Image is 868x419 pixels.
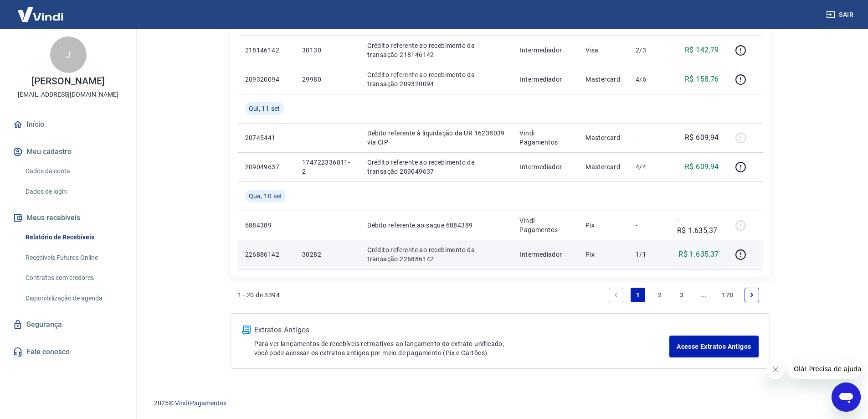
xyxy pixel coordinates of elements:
img: Vindi [11,0,70,28]
img: ícone [242,326,251,334]
p: 209320094 [245,75,288,84]
p: R$ 142,79 [685,45,719,56]
iframe: Botão para abrir a janela de mensagens [832,383,861,412]
p: Crédito referente ao recebimento da transação 209320094 [367,70,505,88]
p: 226886142 [245,250,288,259]
div: J [50,36,87,73]
a: Page 1 is your current page [631,288,645,302]
p: Débito referente ao saque 6884389 [367,221,505,230]
button: Sair [824,6,857,23]
p: Intermediador [519,250,571,259]
a: Jump forward [696,288,711,302]
a: Recebíveis Futuros Online [22,248,125,267]
p: 1/1 [636,250,663,259]
p: Vindi Pagamentos [519,216,571,234]
p: Vindi Pagamentos [519,129,571,147]
p: Mastercard [586,75,621,84]
p: Mastercard [586,162,621,171]
a: Next page [745,288,759,302]
p: Intermediador [519,75,571,84]
p: 2/3 [636,46,663,55]
p: Para ver lançamentos de recebíveis retroativos ao lançamento do extrato unificado, você pode aces... [254,339,670,357]
p: Crédito referente ao recebimento da transação 226886142 [367,245,505,264]
p: Intermediador [519,46,571,55]
a: Segurança [11,315,125,335]
p: 209049637 [245,162,288,171]
p: 6884389 [245,221,288,230]
p: Extratos Antigos [254,325,670,336]
p: 30130 [302,46,353,55]
a: Disponibilização de agenda [22,289,125,308]
p: [EMAIL_ADDRESS][DOMAIN_NAME] [18,90,118,99]
p: Pix [586,250,621,259]
p: 30282 [302,250,353,259]
p: - [636,133,663,142]
ul: Pagination [605,284,762,306]
a: Dados de login [22,182,125,201]
p: 1 - 20 de 3394 [238,290,280,300]
p: R$ 1.635,37 [678,249,719,260]
button: Meu cadastro [11,142,125,162]
button: Meus recebíveis [11,208,125,228]
p: [PERSON_NAME] [31,77,104,86]
p: 2025 © [154,398,846,408]
a: Fale conosco [11,342,125,362]
p: Visa [586,46,621,55]
p: Crédito referente ao recebimento da transação 218146142 [367,41,505,59]
a: Page 2 [652,288,667,302]
p: 20745441 [245,133,288,142]
a: Previous page [609,288,623,302]
p: 4/6 [636,75,663,84]
p: R$ 609,94 [685,161,719,172]
p: Crédito referente ao recebimento da transação 209049637 [367,158,505,176]
p: Mastercard [586,133,621,142]
p: 218146142 [245,46,288,55]
p: R$ 158,76 [685,74,719,85]
span: Olá! Precisa de ajuda? [5,6,77,14]
span: Qui, 11 set [249,104,280,113]
p: Intermediador [519,162,571,171]
a: Acesse Extratos Antigos [669,336,758,357]
a: Relatório de Recebíveis [22,228,125,247]
p: -R$ 609,94 [683,132,719,143]
a: Dados da conta [22,162,125,181]
span: Qua, 10 set [249,191,282,201]
p: Pix [586,221,621,230]
p: Débito referente à liquidação da UR 16238039 via CIP [367,129,505,147]
p: - [636,221,663,230]
p: 4/4 [636,162,663,171]
iframe: Fechar mensagem [766,361,785,379]
p: 29980 [302,75,353,84]
p: -R$ 1.635,37 [677,214,719,236]
iframe: Mensagem da empresa [788,359,861,379]
a: Page 3 [674,288,689,302]
a: Início [11,114,125,134]
a: Vindi Pagamentos [175,399,226,407]
a: Contratos com credores [22,269,125,287]
a: Page 170 [718,288,737,302]
p: 174722336811-2 [302,158,353,176]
